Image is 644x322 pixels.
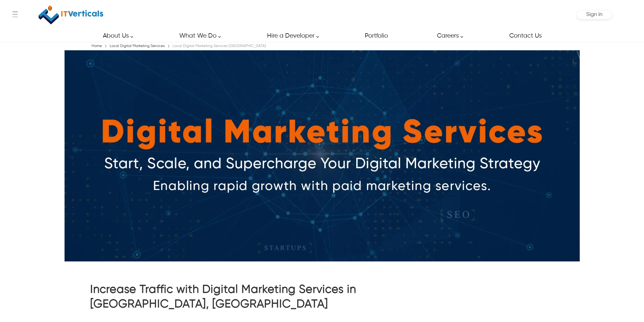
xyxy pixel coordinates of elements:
img: itv-dm-lp-top-banner [65,50,580,261]
span: › [167,42,170,50]
h1: Increase Traffic with Digital Marketing Services in [GEOGRAPHIC_DATA], [GEOGRAPHIC_DATA] [90,282,415,312]
a: Contact Us [503,30,547,42]
a: IT Verticals Inc [32,3,110,27]
a: What We Do [173,30,224,42]
a: Careers [431,30,466,42]
a: About Us [97,30,136,42]
span: › [104,42,107,50]
div: Local Digital Marketing Services [GEOGRAPHIC_DATA] [171,43,267,49]
a: Portfolio [359,30,394,42]
a: Sign in [586,13,602,17]
a: Local Digital Marketing Services [108,44,166,48]
span: Sign in [586,12,602,17]
a: Home [90,44,103,48]
img: IT Verticals Inc [39,3,103,27]
a: Hire a Developer [261,30,322,42]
